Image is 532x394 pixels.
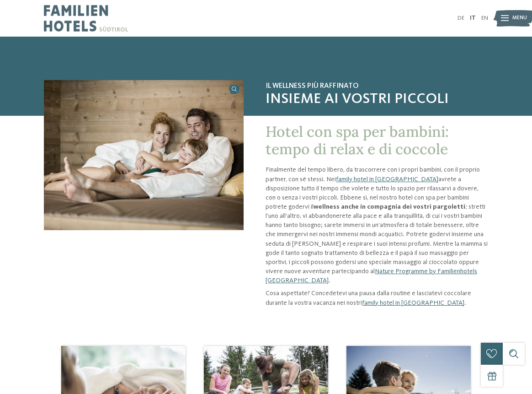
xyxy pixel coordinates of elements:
[266,82,488,91] span: Il wellness più raffinato
[266,122,449,158] span: Hotel con spa per bambini: tempo di relax e di coccole
[44,80,244,230] img: Hotel con spa per bambini: è tempo di coccole!
[458,15,464,21] a: DE
[266,165,488,285] p: Finalmente del tempo libero, da trascorrere con i propri bambini, con il proprio partner, con sé ...
[266,289,488,307] p: Cosa aspettate? Concedetevi una pausa dalla routine e lasciatevi coccolare durante la vostra vaca...
[266,91,488,108] span: insieme ai vostri piccoli
[512,15,527,22] span: Menu
[336,176,438,183] a: family hotel in [GEOGRAPHIC_DATA]
[362,300,464,306] a: family hotel in [GEOGRAPHIC_DATA]
[314,204,465,210] strong: wellness anche in compagnia dei vostri pargoletti
[481,15,488,21] a: EN
[470,15,476,21] a: IT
